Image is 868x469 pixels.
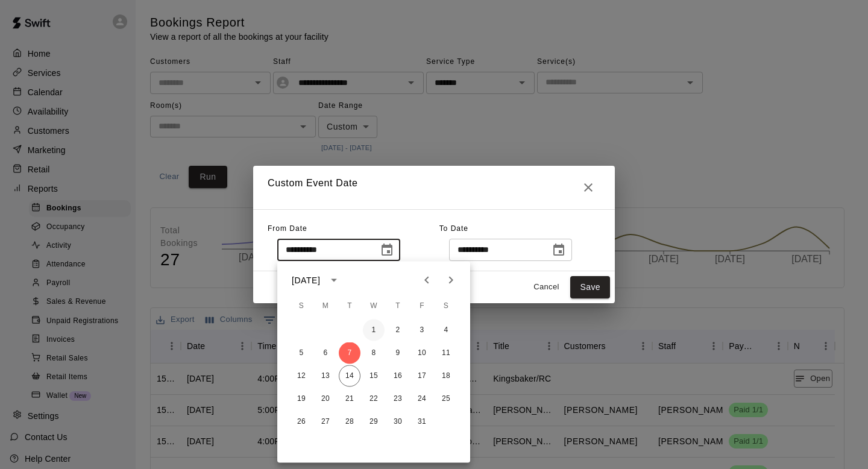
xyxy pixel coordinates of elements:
span: Friday [411,294,433,318]
button: Cancel [527,278,565,297]
div: [DATE] [292,274,320,286]
span: Tuesday [339,294,360,318]
button: 2 [387,319,409,341]
span: Wednesday [363,294,385,318]
button: 15 [363,365,385,387]
button: 13 [315,365,336,387]
button: 9 [387,342,409,364]
button: Choose date, selected date is Oct 14, 2025 [547,238,571,262]
button: 12 [291,365,312,387]
button: 14 [339,365,360,387]
button: 23 [387,388,409,410]
button: Previous month [415,268,439,292]
button: 17 [411,365,433,387]
button: 26 [291,411,312,433]
button: 20 [315,388,336,410]
span: Thursday [387,294,409,318]
button: Choose date, selected date is Oct 7, 2025 [375,238,399,262]
span: Monday [315,294,336,318]
h2: Custom Event Date [253,166,615,209]
button: 29 [363,411,385,433]
button: Close [576,175,600,200]
button: 19 [291,388,312,410]
button: 10 [411,342,433,364]
button: 28 [339,411,360,433]
button: 16 [387,365,409,387]
button: 24 [411,388,433,410]
button: calendar view is open, switch to year view [324,270,344,291]
button: 25 [435,388,457,410]
button: 31 [411,411,433,433]
button: 27 [315,411,336,433]
button: Next month [439,268,463,292]
button: 21 [339,388,360,410]
button: 30 [387,411,409,433]
button: 8 [363,342,385,364]
button: 11 [435,342,457,364]
button: 7 [339,342,360,364]
button: 3 [411,319,433,341]
span: To Date [439,224,468,233]
button: 22 [363,388,385,410]
button: 4 [435,319,457,341]
span: From Date [268,224,307,233]
button: 6 [315,342,336,364]
button: 5 [291,342,312,364]
span: Sunday [291,294,312,318]
button: Save [570,276,610,298]
button: 18 [435,365,457,387]
button: 1 [363,319,385,341]
span: Saturday [435,294,457,318]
